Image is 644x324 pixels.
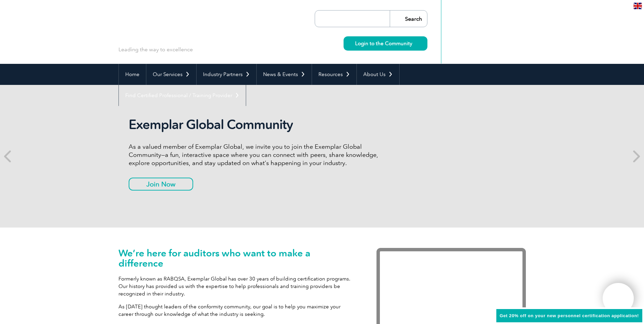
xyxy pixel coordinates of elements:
a: Join Now [129,178,193,191]
a: Find Certified Professional / Training Provider [119,85,246,106]
a: Our Services [146,64,196,85]
h2: Exemplar Global Community [129,117,383,132]
img: svg+xml;nitro-empty-id=MTgxNToxMTY=-1;base64,PHN2ZyB2aWV3Qm94PSIwIDAgNDAwIDQwMCIgd2lkdGg9IjQwMCIg... [610,290,627,307]
img: en [633,3,642,9]
a: Industry Partners [197,64,256,85]
a: News & Events [257,64,312,85]
a: Login to the Community [344,36,427,51]
p: As [DATE] thought leaders of the conformity community, our goal is to help you maximize your care... [118,303,356,318]
p: Leading the way to excellence [118,46,193,53]
span: Get 20% off on your new personnel certification application! [500,313,639,318]
a: About Us [357,64,399,85]
p: As a valued member of Exemplar Global, we invite you to join the Exemplar Global Community—a fun,... [129,143,383,167]
h1: We’re here for auditors who want to make a difference [118,248,356,268]
a: Resources [312,64,356,85]
a: Home [119,64,146,85]
p: Formerly known as RABQSA, Exemplar Global has over 30 years of building certification programs. O... [118,275,356,298]
input: Search [390,11,427,27]
img: svg+xml;nitro-empty-id=MzcwOjIyMw==-1;base64,PHN2ZyB2aWV3Qm94PSIwIDAgMTEgMTEiIHdpZHRoPSIxMSIgaGVp... [412,41,416,45]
